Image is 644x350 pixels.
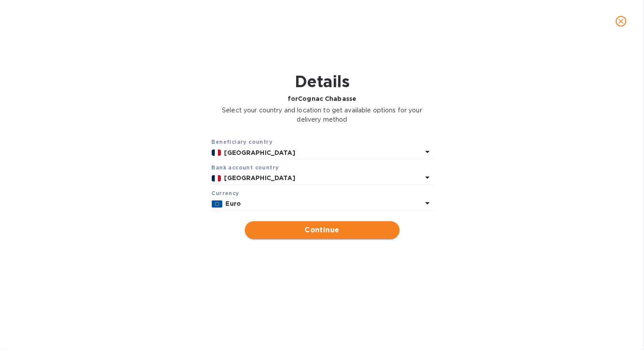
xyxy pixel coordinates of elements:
[288,95,356,102] b: for Cognac Chabasse
[225,149,295,156] b: [GEOGRAPHIC_DATA]
[226,200,241,207] b: Euro
[212,175,221,181] img: FR
[225,174,295,181] b: [GEOGRAPHIC_DATA]
[610,11,632,32] button: close
[212,72,433,91] h1: Details
[212,150,221,156] img: FR
[212,138,273,145] b: Beneficiary country
[212,164,279,171] b: Bank account cоuntry
[212,190,239,196] b: Currency
[252,225,392,235] span: Continue
[245,221,400,239] button: Continue
[212,106,433,124] p: Select your country and location to get available options for your delivery method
